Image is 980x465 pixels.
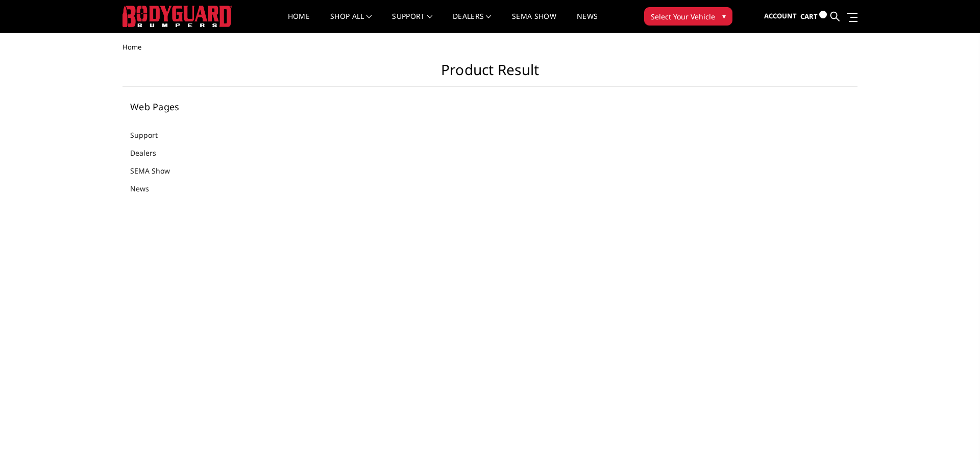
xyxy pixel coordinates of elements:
[330,13,372,33] a: shop all
[122,42,141,52] span: Home
[651,11,715,22] span: Select Your Vehicle
[764,11,797,20] span: Account
[577,13,598,33] a: News
[644,7,732,26] button: Select Your Vehicle
[800,3,827,31] a: Cart
[288,13,310,33] a: Home
[130,165,183,176] a: SEMA Show
[130,148,169,158] a: Dealers
[130,102,255,111] h5: Web Pages
[512,13,556,33] a: SEMA Show
[122,6,232,27] img: BODYGUARD BUMPERS
[122,61,857,87] h1: Product Result
[800,12,818,21] span: Cart
[764,3,797,30] a: Account
[130,183,162,194] a: News
[392,13,432,33] a: Support
[722,11,726,21] span: ▾
[453,13,492,33] a: Dealers
[130,130,170,140] a: Support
